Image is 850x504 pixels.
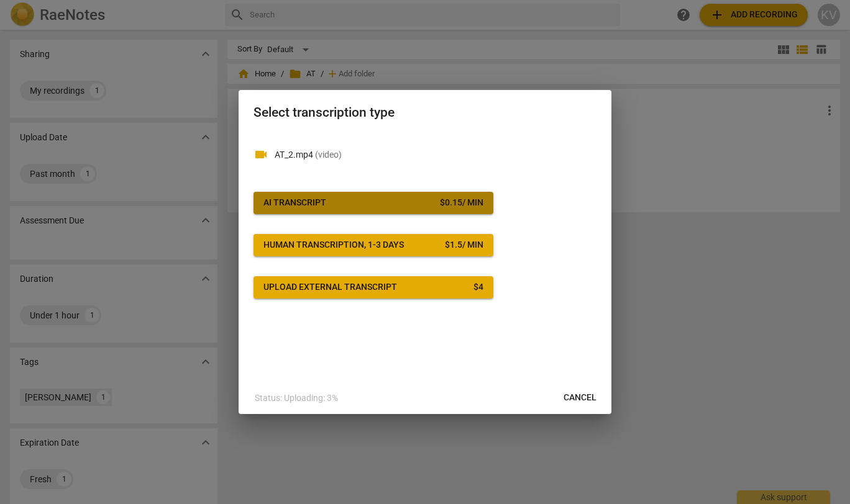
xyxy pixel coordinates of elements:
div: $ 4 [473,281,483,294]
p: AT_2.mp4(video) [275,148,596,161]
button: AI Transcript$0.15/ min [254,192,493,214]
h2: Select transcription type [254,105,596,120]
span: videocam [254,147,268,162]
div: Upload external transcript [263,281,397,294]
button: Upload external transcript$4 [254,276,493,299]
div: AI Transcript [263,197,326,209]
div: $ 0.15 / min [440,197,483,209]
button: Cancel [554,387,606,409]
div: $ 1.5 / min [445,239,483,251]
span: ( video ) [315,150,342,160]
div: Human transcription, 1-3 days [263,239,404,251]
button: Human transcription, 1-3 days$1.5/ min [254,234,493,256]
p: Status: Uploading: 3% [255,392,338,405]
span: Cancel [564,392,596,404]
